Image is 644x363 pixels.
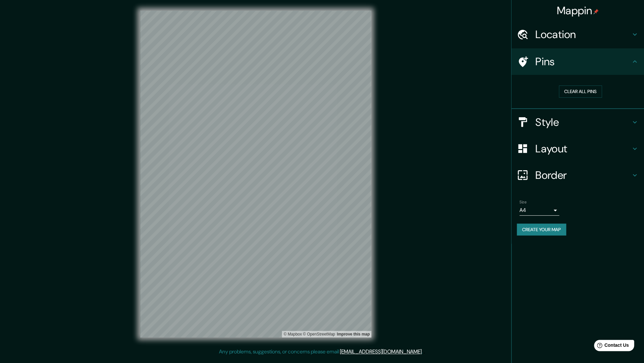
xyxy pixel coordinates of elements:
[140,11,371,337] canvas: Map
[511,135,644,162] div: Layout
[511,162,644,188] div: Border
[340,348,422,355] a: [EMAIL_ADDRESS][DOMAIN_NAME]
[517,224,566,236] button: Create your map
[511,21,644,48] div: Location
[535,116,631,129] h4: Style
[511,48,644,75] div: Pins
[519,199,526,205] label: Size
[535,55,631,68] h4: Pins
[423,348,424,356] div: .
[585,337,637,356] iframe: Help widget launcher
[557,4,599,17] h4: Mappin
[337,332,370,337] a: Map feedback
[303,332,335,337] a: OpenStreetMap
[535,142,631,155] h4: Layout
[593,9,599,14] img: pin-icon.png
[535,28,631,41] h4: Location
[284,332,302,337] a: Mapbox
[535,169,631,182] h4: Border
[519,205,559,216] div: A4
[219,348,423,356] p: Any problems, suggestions, or concerns please email .
[559,85,602,98] button: Clear all pins
[511,109,644,135] div: Style
[424,348,425,356] div: .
